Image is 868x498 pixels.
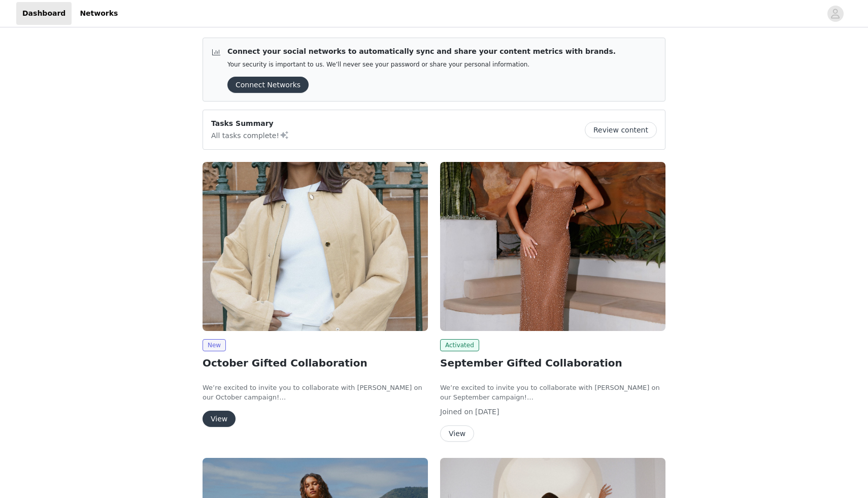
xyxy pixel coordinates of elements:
img: Peppermayo USA [440,162,665,331]
h2: September Gifted Collaboration [440,355,665,371]
img: Peppermayo USA [203,162,428,331]
span: Activated [440,339,479,351]
a: Networks [74,2,124,25]
p: Tasks Summary [211,118,289,129]
button: View [203,411,236,427]
a: Dashboard [16,2,72,25]
p: We’re excited to invite you to collaborate with [PERSON_NAME] on our October campaign! [203,383,428,403]
a: View [440,430,474,438]
p: Connect your social networks to automatically sync and share your content metrics with brands. [227,46,616,57]
button: View [440,425,474,442]
span: Joined on [440,408,473,416]
a: View [203,415,236,423]
p: All tasks complete! [211,129,289,141]
span: [DATE] [475,408,499,416]
div: avatar [830,6,840,22]
button: Review content [585,122,657,138]
span: New [203,339,226,351]
p: Your security is important to us. We’ll never see your password or share your personal information. [227,61,616,69]
h2: October Gifted Collaboration [203,355,428,371]
button: Connect Networks [227,77,309,93]
p: We’re excited to invite you to collaborate with [PERSON_NAME] on our September campaign! [440,383,665,403]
